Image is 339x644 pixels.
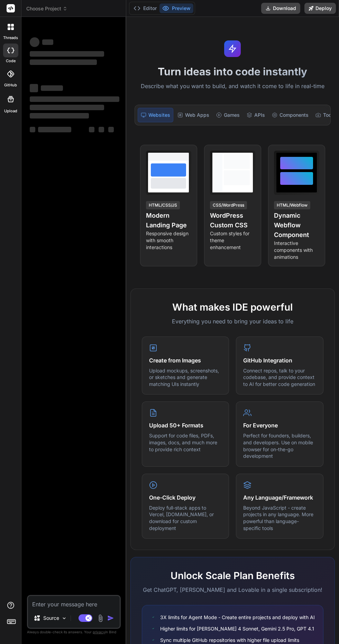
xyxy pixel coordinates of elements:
[41,85,63,91] span: ‌
[43,615,59,622] p: Source
[38,127,71,132] span: ‌
[160,614,315,621] span: 3X limits for Agent Mode - Create entire projects and deploy with AI
[243,504,316,531] p: Beyond JavaScript - create projects in any language. More powerful than language-specific tools
[93,630,105,634] span: privacy
[274,211,319,240] h4: Dynamic Webflow Component
[142,300,323,314] h2: What makes IDE powerful
[30,127,35,132] span: ‌
[149,432,222,453] p: Support for code files, PDFs, images, docs, and much more to provide rich context
[160,636,299,644] span: Sync multiple GitHub repositories with higher file upload limits
[149,356,222,364] h4: Create from Images
[108,127,114,132] span: ‌
[30,113,89,119] span: ‌
[243,356,316,364] h4: GitHub Integration
[3,35,18,41] label: threads
[30,59,97,65] span: ‌
[138,108,173,122] div: Websites
[4,108,17,114] label: Upload
[244,108,268,122] div: APIs
[130,82,335,91] p: Describe what you want to build, and watch it come to life in real-time
[243,432,316,459] p: Perfect for founders, builders, and developers. Use on mobile browser for on-the-go development
[269,108,311,122] div: Components
[4,82,17,88] label: GitHub
[130,65,335,78] h1: Turn ideas into code instantly
[27,629,121,635] p: Always double-check its answers. Your in Bind
[213,108,242,122] div: Games
[210,211,255,230] h4: WordPress Custom CSS
[97,614,104,622] img: attachment
[6,58,16,64] label: code
[107,615,114,622] img: icon
[42,39,53,45] span: ‌
[175,108,212,122] div: Web Apps
[149,493,222,502] h4: One-Click Deploy
[131,3,159,13] button: Editor
[99,127,104,132] span: ‌
[89,127,94,132] span: ‌
[142,586,323,594] p: Get ChatGPT, [PERSON_NAME] and Lovable in a single subscription!
[30,105,104,110] span: ‌
[26,5,67,12] span: Choose Project
[243,421,316,429] h4: For Everyone
[30,37,39,47] span: ‌
[61,615,67,621] img: Pick Models
[210,230,255,251] p: Custom styles for theme enhancement
[210,201,247,209] div: CSS/WordPress
[243,367,316,388] p: Connect repos, talk to your codebase, and provide context to AI for better code generation
[243,493,316,502] h4: Any Language/Framework
[30,84,38,92] span: ‌
[146,201,180,209] div: HTML/CSS/JS
[149,421,222,429] h4: Upload 50+ Formats
[160,625,314,632] span: Higher limits for [PERSON_NAME] 4 Sonnet, Gemini 2.5 Pro, GPT 4.1
[142,568,323,583] h2: Unlock Scale Plan Benefits
[146,230,191,251] p: Responsive design with smooth interactions
[261,3,300,14] button: Download
[149,367,222,388] p: Upload mockups, screenshots, or sketches and generate matching UIs instantly
[274,240,319,261] p: Interactive components with animations
[30,96,119,102] span: ‌
[313,108,338,122] div: Tools
[274,201,310,209] div: HTML/Webflow
[30,51,104,57] span: ‌
[304,3,336,14] button: Deploy
[142,317,323,325] p: Everything you need to bring your ideas to life
[159,3,193,13] button: Preview
[149,504,222,531] p: Deploy full-stack apps to Vercel, [DOMAIN_NAME], or download for custom deployment
[146,211,191,230] h4: Modern Landing Page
